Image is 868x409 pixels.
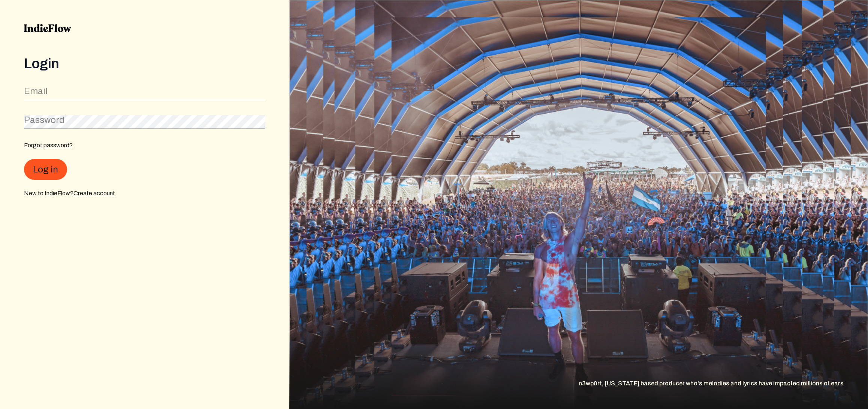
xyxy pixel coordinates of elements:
label: Password [24,114,64,126]
div: New to IndieFlow? [24,189,265,198]
img: indieflow-logo-black.svg [24,24,71,32]
div: Login [24,56,265,71]
label: Email [24,85,48,97]
button: Log in [24,159,67,180]
a: Create account [73,190,115,196]
div: n3wp0rt, [US_STATE] based producer who's melodies and lyrics have impacted millions of ears [579,379,868,409]
a: Forgot password? [24,142,73,148]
